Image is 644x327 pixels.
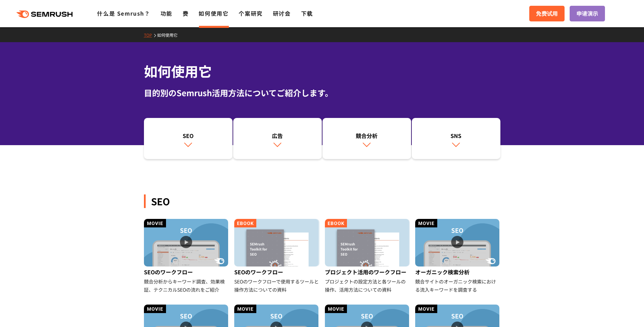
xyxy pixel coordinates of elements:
[326,132,408,140] div: 競合分析
[576,9,598,18] span: 申请演示
[234,277,319,294] div: SEOのワークフローで使用するツールと操作方法についての資料
[529,6,565,21] a: 免费试用
[323,118,411,159] a: 競合分析
[325,277,410,294] div: プロジェクトの設定方法と各ツールの操作、活用方法についての資料
[97,9,150,17] a: 什么是 Semrush？
[233,118,322,159] a: 広告
[144,32,157,38] a: TOP
[237,132,318,140] div: 広告
[234,266,319,277] div: SEOのワークフロー
[147,132,229,140] div: SEO
[325,219,410,294] a: プロジェクト活用のワークフロー プロジェクトの設定方法と各ツールの操作、活用方法についての資料
[239,9,262,17] a: 个案研究
[144,194,500,208] div: SEO
[536,9,558,18] span: 免费试用
[161,9,172,17] a: 功能
[144,61,500,81] h1: 如何使用它
[273,9,291,17] a: 研讨会
[144,266,229,277] div: SEOのワークフロー
[183,9,189,17] a: 费
[144,87,500,99] div: 目的別のSemrush活用方法についてご紹介します。
[157,32,183,38] a: 如何使用它
[144,219,229,294] a: SEOのワークフロー 競合分析からキーワード調査、効果検証、テクニカルSEOの流れをご紹介
[234,219,319,294] a: SEOのワークフロー SEOのワークフローで使用するツールと操作方法についての資料
[144,277,229,294] div: 競合分析からキーワード調査、効果検証、テクニカルSEOの流れをご紹介
[199,9,228,17] a: 如何使用它
[415,219,500,294] a: オーガニック検索分析 競合サイトのオーガニック検索における流入キーワードを調査する
[301,9,313,17] a: 下载
[415,266,500,277] div: オーガニック検索分析
[325,266,410,277] div: プロジェクト活用のワークフロー
[144,118,233,159] a: SEO
[412,118,500,159] a: SNS
[415,277,500,294] div: 競合サイトのオーガニック検索における流入キーワードを調査する
[570,6,605,21] a: 申请演示
[415,132,497,140] div: SNS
